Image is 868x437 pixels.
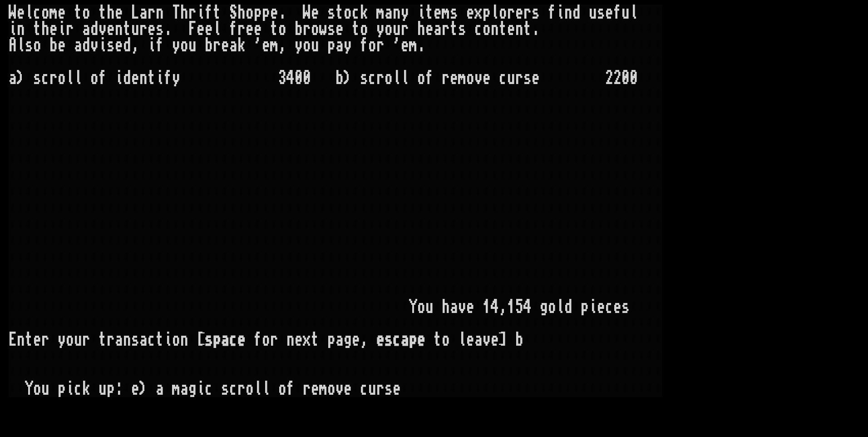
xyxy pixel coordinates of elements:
div: l [556,299,564,315]
div: o [442,332,450,348]
div: u [393,21,401,37]
div: o [385,21,393,37]
div: h [180,5,188,21]
div: a [221,332,229,348]
div: e [33,332,41,348]
div: e [483,70,491,86]
div: n [180,332,188,348]
div: t [352,21,360,37]
div: f [156,37,164,54]
div: d [572,5,581,21]
div: r [139,21,148,37]
div: r [507,5,515,21]
div: t [523,21,532,37]
div: T [172,5,180,21]
div: a [434,21,442,37]
div: v [458,299,466,315]
div: u [507,70,515,86]
div: t [156,332,164,348]
div: F [188,21,197,37]
div: s [385,332,393,348]
div: i [164,332,172,348]
div: a [229,37,237,54]
div: , [131,37,139,54]
div: e [425,21,434,37]
div: p [327,37,335,54]
div: e [597,299,605,315]
div: i [417,5,425,21]
div: s [205,332,213,348]
div: e [221,37,229,54]
div: y [58,332,66,348]
div: e [131,70,139,86]
div: c [352,5,360,21]
div: s [25,37,33,54]
div: b [515,332,523,348]
div: f [205,5,213,21]
div: Y [409,299,417,315]
div: t [434,332,442,348]
div: p [58,381,66,397]
div: t [25,332,33,348]
div: c [393,332,401,348]
div: p [254,5,262,21]
div: m [270,37,278,54]
div: y [295,37,303,54]
div: m [172,381,180,397]
div: e [148,21,156,37]
div: 4 [491,299,499,315]
div: 2 [605,70,613,86]
div: u [621,5,630,21]
div: u [99,381,107,397]
div: s [327,5,335,21]
div: 2 [613,70,621,86]
div: o [311,21,319,37]
div: n [515,21,523,37]
div: 0 [621,70,630,86]
div: n [139,70,148,86]
div: r [148,5,156,21]
div: f [425,70,434,86]
div: e [532,70,540,86]
div: e [295,332,303,348]
div: r [442,70,450,86]
div: v [483,332,491,348]
div: a [335,332,344,348]
div: b [335,70,344,86]
div: b [295,21,303,37]
div: h [417,21,425,37]
div: : [115,381,123,397]
div: c [74,381,82,397]
div: e [58,5,66,21]
div: p [327,332,335,348]
div: u [74,332,82,348]
div: d [564,299,572,315]
div: r [41,332,49,348]
div: w [319,21,327,37]
div: t [99,5,107,21]
div: r [401,21,409,37]
div: e [246,21,254,37]
div: a [474,332,483,348]
div: v [99,21,107,37]
div: c [205,381,213,397]
div: o [499,5,507,21]
div: p [262,5,270,21]
div: f [360,37,368,54]
div: 1 [507,299,515,315]
div: l [74,70,82,86]
div: m [49,5,58,21]
div: o [58,70,66,86]
div: e [466,5,474,21]
div: L [131,5,139,21]
div: f [548,5,556,21]
div: l [213,21,221,37]
div: e [605,5,613,21]
div: n [17,332,25,348]
div: t [335,5,344,21]
div: l [401,70,409,86]
div: p [483,5,491,21]
div: u [188,37,197,54]
div: f [164,70,172,86]
div: e [131,381,139,397]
